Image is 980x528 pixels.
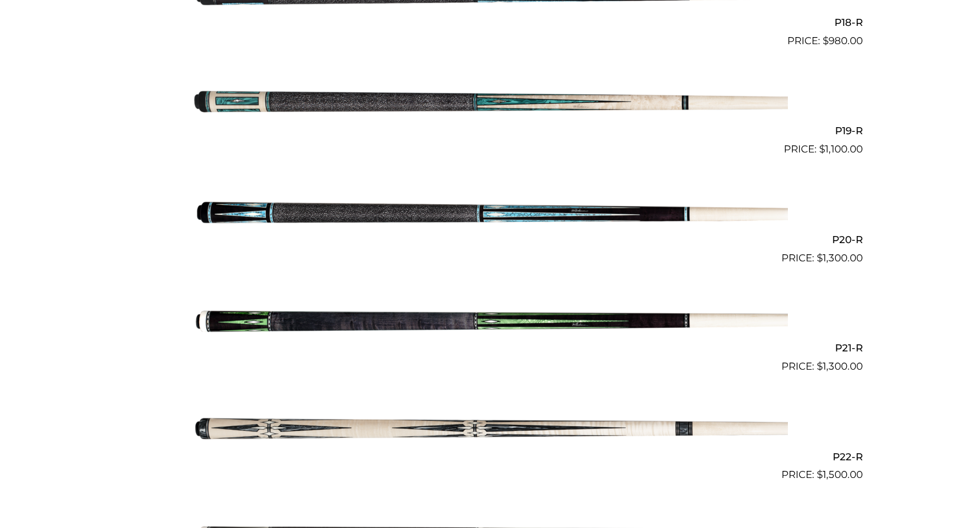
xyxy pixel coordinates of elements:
[193,54,788,152] img: P19-R
[118,379,863,483] a: P22-R $1,500.00
[118,337,863,359] h2: P21-R
[817,469,823,480] span: $
[823,35,863,47] bdi: 980.00
[118,446,863,467] h2: P22-R
[817,360,863,372] bdi: 1,300.00
[193,162,788,261] img: P20-R
[118,271,863,374] a: P21-R $1,300.00
[118,228,863,250] h2: P20-R
[817,469,863,480] bdi: 1,500.00
[817,252,863,264] bdi: 1,300.00
[819,143,825,155] span: $
[817,360,823,372] span: $
[823,35,829,47] span: $
[193,271,788,370] img: P21-R
[819,143,863,155] bdi: 1,100.00
[118,120,863,142] h2: P19-R
[817,252,823,264] span: $
[118,54,863,157] a: P19-R $1,100.00
[193,379,788,478] img: P22-R
[118,162,863,265] a: P20-R $1,300.00
[118,11,863,33] h2: P18-R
